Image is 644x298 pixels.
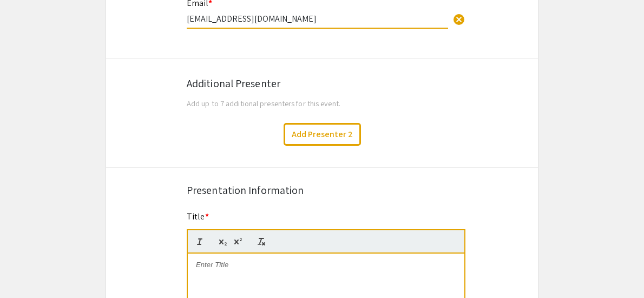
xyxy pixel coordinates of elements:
button: Clear [448,8,470,30]
iframe: Chat [8,249,46,290]
mat-label: Title [187,211,209,222]
span: Add up to 7 additional presenters for this event. [187,98,340,108]
input: Type Here [187,13,448,24]
button: Add Presenter 2 [284,123,361,146]
div: Presentation Information [187,182,457,198]
div: Additional Presenter [187,75,457,92]
span: cancel [452,13,465,26]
